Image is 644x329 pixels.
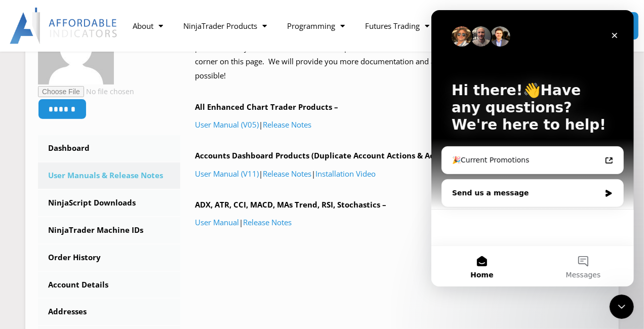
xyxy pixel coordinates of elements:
[277,14,355,37] a: Programming
[38,272,180,298] a: Account Details
[195,102,339,112] b: All Enhanced Chart Trader Products –
[195,217,239,227] a: User Manual
[38,217,180,243] a: NinjaTrader Machine IDs
[195,150,518,160] b: Accounts Dashboard Products (Duplicate Account Actions & Account Risk Manager) –
[195,118,607,132] p: |
[195,169,259,179] a: User Manual (V11)
[610,295,634,319] iframe: Intercom live chat
[38,190,180,216] a: NinjaScript Downloads
[38,244,180,271] a: Order History
[195,216,607,230] p: |
[195,119,259,130] a: User Manual (V05)
[38,162,180,189] a: User Manuals & Release Notes
[244,217,292,227] a: Release Notes
[195,27,607,83] p: Welcome to the library! User Manuals and Release notes are available below based on the products ...
[263,169,312,179] a: Release Notes
[173,14,277,37] a: NinjaTrader Products
[355,14,439,37] a: Futures Trading
[409,43,426,53] a: team
[316,169,376,179] a: Installation Video
[38,299,180,325] a: Addresses
[431,10,634,286] iframe: Intercom live chat
[38,135,180,161] a: Dashboard
[263,119,312,130] a: Release Notes
[195,167,607,181] p: | |
[10,8,118,44] img: LogoAI | Affordable Indicators – NinjaTrader
[195,199,387,210] b: ADX, ATR, CCI, MACD, MAs Trend, RSI, Stochastics –
[123,14,503,37] nav: Menu
[123,14,173,37] a: About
